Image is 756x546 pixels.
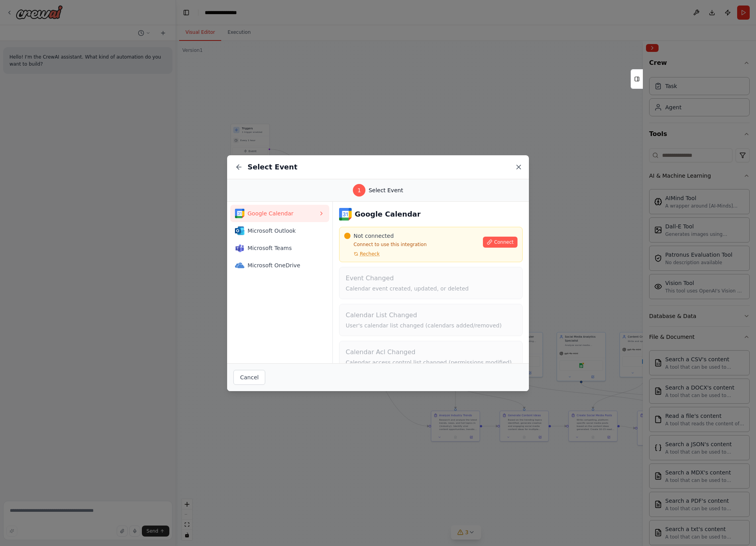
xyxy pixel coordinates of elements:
[235,226,244,235] img: Microsoft Outlook
[353,184,365,197] div: 1
[346,322,516,329] p: User's calendar list changed (calendars added/removed)
[230,222,329,239] button: Microsoft OutlookMicrosoft Outlook
[248,261,318,269] span: Microsoft OneDrive
[344,251,380,257] button: Recheck
[248,227,318,235] span: Microsoft Outlook
[346,285,516,292] p: Calendar event created, updated, or deleted
[230,257,329,274] button: Microsoft OneDriveMicrosoft OneDrive
[360,251,380,257] span: Recheck
[339,341,523,373] button: Calendar Acl ChangedCalendar access control list changed (permissions modified)
[339,208,352,221] img: Google Calendar
[339,304,523,336] button: Calendar List ChangedUser's calendar list changed (calendars added/removed)
[230,239,329,257] button: Microsoft TeamsMicrosoft Teams
[483,237,517,248] button: Connect
[355,209,421,220] h3: Google Calendar
[344,241,479,248] p: Connect to use this integration
[346,347,516,357] h4: Calendar Acl Changed
[235,261,244,270] img: Microsoft OneDrive
[346,358,516,366] p: Calendar access control list changed (permissions modified)
[230,205,329,222] button: Google CalendarGoogle Calendar
[369,186,403,194] span: Select Event
[354,232,394,240] span: Not connected
[346,274,516,283] h4: Event Changed
[235,243,244,253] img: Microsoft Teams
[339,267,523,299] button: Event ChangedCalendar event created, updated, or deleted
[346,311,516,320] h4: Calendar List Changed
[494,239,514,245] span: Connect
[248,162,297,173] h2: Select Event
[248,210,318,217] span: Google Calendar
[233,370,265,385] button: Cancel
[248,244,318,252] span: Microsoft Teams
[235,209,244,218] img: Google Calendar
